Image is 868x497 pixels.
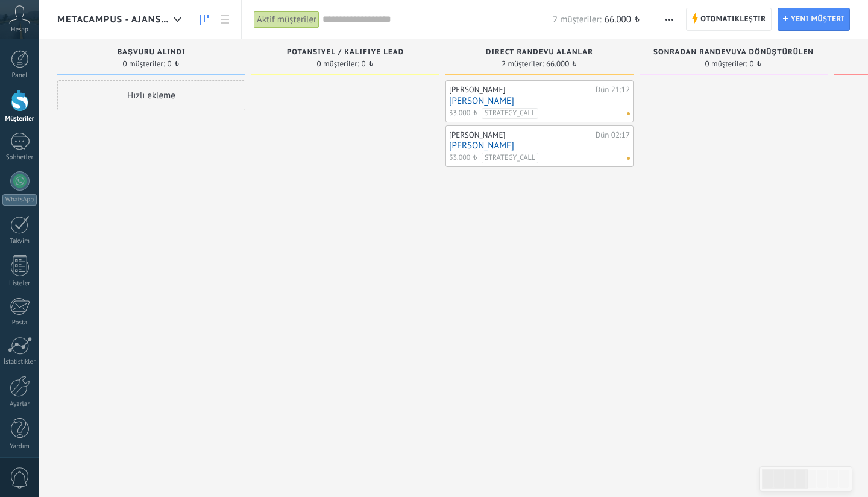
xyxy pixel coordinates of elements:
span: Yapılacak iş atanmamış [627,112,630,115]
span: 66.000 ₺ [546,60,577,68]
a: Otomatikleştir [686,8,772,31]
div: Posta [2,319,37,327]
div: Yardım [2,443,37,451]
div: Potansiyel / Kalifiye Lead [257,48,433,59]
span: Başvuru Alındı [117,48,185,57]
span: 66.000 ₺ [605,14,641,25]
div: [PERSON_NAME] [449,130,593,140]
div: Listeler [2,280,37,288]
span: Metacampus - Ajans.Start [57,14,169,25]
span: 0 müşteriler: [317,60,359,68]
span: 0 müşteriler: [705,60,747,68]
span: STRATEGY_CALL [482,153,538,163]
span: 0 ₺ [168,60,180,68]
span: 33.000 ₺ [449,108,478,119]
span: Potansiyel / Kalifiye Lead [287,48,404,57]
div: Panel [2,72,37,80]
div: Dün 02:17 [596,130,630,140]
span: Hesap [11,26,28,34]
div: WhatsApp [2,194,37,206]
div: Sonradan Randevuya Dönüştürülen [646,48,822,59]
span: 0 ₺ [362,60,374,68]
span: Yeni müşteri [791,8,844,30]
div: Başvuru Alındı [63,48,239,59]
span: STRATEGY_CALL [482,108,538,119]
span: Sonradan Randevuya Dönüştürülen [653,48,814,57]
div: Ayarlar [2,400,37,408]
a: Yeni müşteri [778,8,850,31]
span: 2 müşteriler: [502,60,544,68]
span: 2 müşteriler: [553,14,602,25]
a: [PERSON_NAME] [449,96,630,106]
span: 0 ₺ [750,60,763,68]
div: Sohbetler [2,154,37,162]
span: 0 müşteriler: [123,60,165,68]
div: Takvim [2,238,37,245]
span: Direct Randevu Alanlar [486,48,593,57]
div: İstatistikler [2,358,37,366]
span: Yapılacak iş atanmamış [627,157,630,160]
span: Otomatikleştir [700,8,766,30]
div: Dün 21:12 [596,85,630,95]
div: Hızlı ekleme [57,80,245,110]
div: [PERSON_NAME] [449,85,593,95]
div: Müşteriler [2,115,37,123]
a: [PERSON_NAME] [449,141,630,151]
div: Direct Randevu Alanlar [451,48,627,59]
div: Aktif müşteriler [254,11,319,28]
span: 33.000 ₺ [449,153,478,163]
